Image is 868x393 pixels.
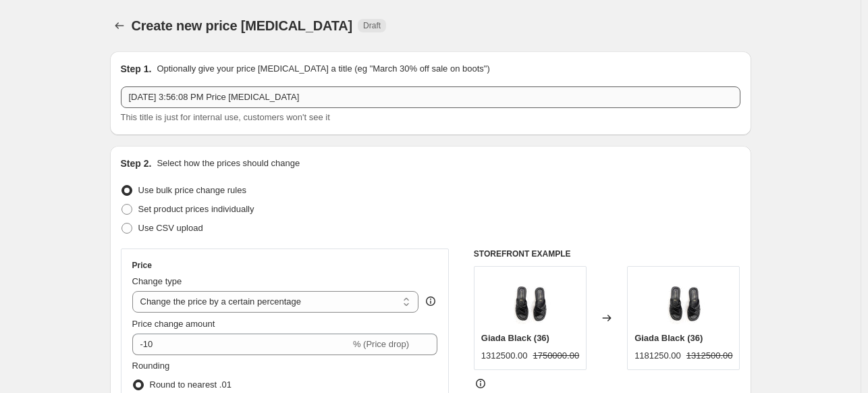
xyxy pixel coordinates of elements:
[634,350,681,361] span: 1181250.00
[353,339,409,349] span: % (Price drop)
[132,361,170,371] span: Rounding
[657,273,711,327] img: Artboard3.1_49d812f7-1661-47f5-82a5-12a0a40c3459_80x.jpg
[121,112,330,122] span: This title is just for internal use, customers won't see it
[121,86,740,108] input: 30% off holiday sale
[150,379,232,390] span: Round to nearest .01
[424,294,437,308] div: help
[110,16,129,35] button: Price change jobs
[132,260,152,271] h3: Price
[157,157,300,170] p: Select how the prices should change
[686,350,733,361] span: 1312500.00
[132,18,353,33] span: Create new price [MEDICAL_DATA]
[157,62,489,76] p: Optionally give your price [MEDICAL_DATA] a title (eg "March 30% off sale on boots")
[533,350,579,361] span: 1750000.00
[474,248,740,259] h6: STOREFRONT EXAMPLE
[121,62,152,76] h2: Step 1.
[363,20,381,31] span: Draft
[503,273,557,327] img: Artboard3.1_49d812f7-1661-47f5-82a5-12a0a40c3459_80x.jpg
[138,223,203,233] span: Use CSV upload
[481,333,549,343] span: Giada Black (36)
[138,185,246,195] span: Use bulk price change rules
[132,319,215,329] span: Price change amount
[132,276,182,286] span: Change type
[121,157,152,170] h2: Step 2.
[634,333,703,343] span: Giada Black (36)
[481,350,528,361] span: 1312500.00
[138,204,254,214] span: Set product prices individually
[132,334,350,355] input: -15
